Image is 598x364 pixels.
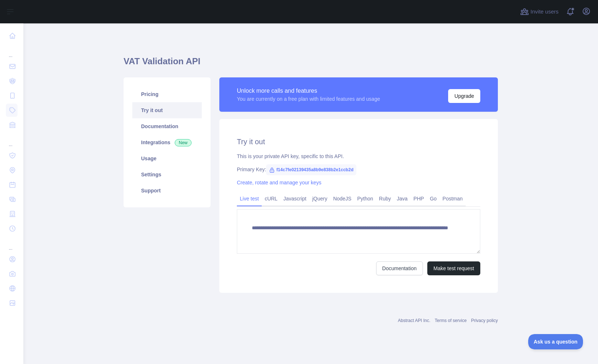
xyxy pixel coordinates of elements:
a: jQuery [309,193,330,204]
span: f14c7fe02139435a8b9e838b2e1ccb2d [266,164,356,175]
a: Go [427,193,440,204]
a: Settings [132,166,202,183]
a: Ruby [376,193,394,204]
a: Support [132,183,202,199]
button: Make test request [427,261,480,275]
a: Documentation [376,261,423,275]
iframe: Toggle Customer Support [528,334,583,349]
div: ... [6,44,18,58]
span: Invite users [530,8,559,16]
a: Javascript [280,193,309,204]
a: Pricing [132,86,202,102]
a: Usage [132,150,202,166]
div: Unlock more calls and features [237,87,380,95]
a: NodeJS [330,193,354,204]
a: Documentation [132,118,202,134]
div: You are currently on a free plan with limited features and usage [237,95,380,103]
h2: Try it out [237,137,480,147]
a: Live test [237,193,262,204]
a: Abstract API Inc. [398,318,431,323]
h1: VAT Validation API [124,55,498,73]
div: Primary Key: [237,166,480,173]
button: Upgrade [448,89,480,103]
a: Privacy policy [471,318,498,323]
a: Try it out [132,102,202,118]
div: ... [6,133,18,147]
a: Terms of service [435,318,466,323]
a: Postman [440,193,466,204]
div: This is your private API key, specific to this API. [237,153,480,160]
a: Python [354,193,376,204]
a: cURL [262,193,280,204]
a: Java [394,193,411,204]
a: Integrations New [132,134,202,150]
a: PHP [410,193,427,204]
a: Create, rotate and manage your keys [237,180,321,185]
button: Invite users [519,6,560,18]
span: New [175,139,192,146]
div: ... [6,237,18,251]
